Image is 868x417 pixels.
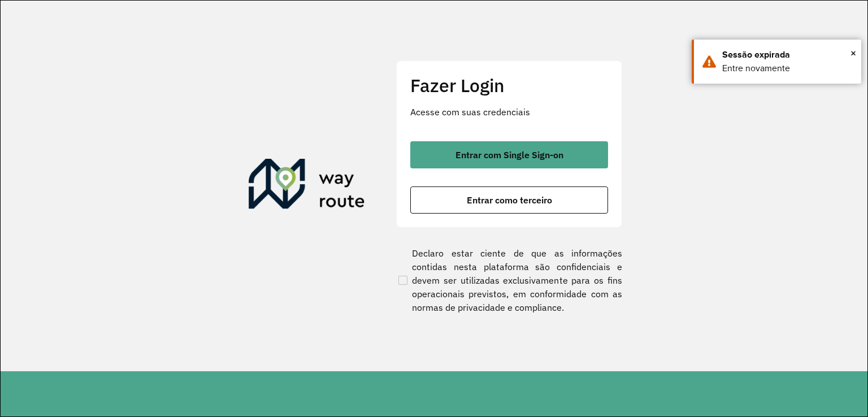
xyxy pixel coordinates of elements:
div: Entre novamente [722,62,853,75]
div: Sessão expirada [722,48,853,62]
img: Roteirizador AmbevTech [249,159,365,213]
h2: Fazer Login [410,75,608,96]
button: button [410,186,608,214]
span: Entrar como terceiro [467,196,552,205]
p: Acesse com suas credenciais [410,105,608,119]
span: Entrar com Single Sign-on [455,150,563,159]
label: Declaro estar ciente de que as informações contidas nesta plataforma são confidenciais e devem se... [396,246,622,314]
button: button [410,141,608,168]
button: Close [850,45,856,62]
span: × [850,45,856,62]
